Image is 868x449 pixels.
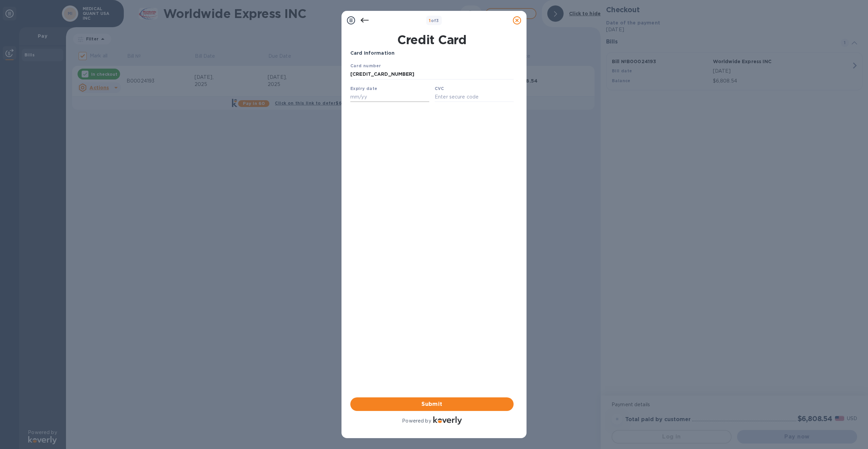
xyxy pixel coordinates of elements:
button: Submit [350,397,514,411]
h1: Credit Card [348,33,516,47]
p: Powered by [402,417,431,425]
span: Submit [356,400,508,408]
b: of 3 [429,18,439,23]
span: 1 [429,18,431,23]
img: Logo [433,416,462,425]
iframe: Your browser does not support iframes [350,62,514,104]
b: Card Information [350,50,395,56]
